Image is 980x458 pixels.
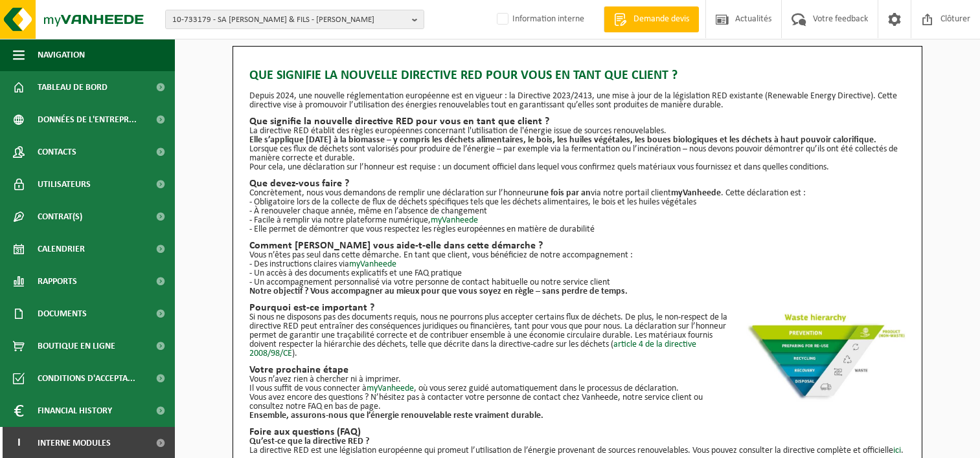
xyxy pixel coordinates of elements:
[893,446,901,455] a: ici
[671,188,721,198] strong: myVanheede
[38,298,87,330] span: Documents
[249,241,906,251] h2: Comment [PERSON_NAME] vous aide-t-elle dans cette démarche ?
[249,251,906,260] p: Vous n’êtes pas seul dans cette démarche. En tant que client, vous bénéficiez de notre accompagne...
[249,287,628,296] strong: Notre objectif ? Vous accompagner au mieux pour que vous soyez en règle – sans perdre de temps.
[249,375,906,393] p: Vous n’avez rien à chercher ni à imprimer. Il vous suffit de vous connecter à , où vous serez gui...
[249,260,906,269] p: - Des instructions claires via
[249,207,906,216] p: - À renouveler chaque année, même en l’absence de changement
[249,278,906,287] p: - Un accompagnement personnalisé via votre personne de contact habituelle ou notre service client
[249,313,906,358] p: Si nous ne disposons pas des documents requis, nous ne pourrons plus accepter certains flux de dé...
[249,411,543,420] b: Ensemble, assurons-nous que l’énergie renouvelable reste vraiment durable.
[38,168,91,201] span: Utilisateurs
[249,225,906,234] p: - Elle permet de démontrer que vous respectez les règles européennes en matière de durabilité
[249,145,906,163] p: Lorsque ces flux de déchets sont valorisés pour produire de l’énergie – par exemple via la fermen...
[249,189,906,198] p: Concrètement, nous vous demandons de remplir une déclaration sur l’honneur via notre portail clie...
[249,269,906,278] p: - Un accès à des documents explicatifs et une FAQ pratique
[38,362,135,395] span: Conditions d'accepta...
[249,427,906,437] h2: Foire aux questions (FAQ)
[249,163,906,172] p: Pour cela, une déclaration sur l’honneur est requise : un document officiel dans lequel vous conf...
[349,259,396,269] a: myVanheede
[38,265,77,298] span: Rapports
[38,233,85,265] span: Calendrier
[249,340,696,358] a: article 4 de la directive 2008/98/CE
[38,395,112,427] span: Financial History
[38,330,115,362] span: Boutique en ligne
[630,13,692,26] span: Demande devis
[249,365,906,375] h2: Votre prochaine étape
[249,446,906,455] p: La directive RED est une législation européenne qui promeut l’utilisation de l’énergie provenant ...
[604,6,699,32] a: Demande devis
[38,104,137,136] span: Données de l'entrepr...
[249,303,906,313] h2: Pourquoi est-ce important ?
[249,437,369,446] b: Qu’est-ce que la directive RED ?
[172,10,407,30] span: 10-733179 - SA [PERSON_NAME] & FILS - [PERSON_NAME]
[249,198,906,207] p: - Obligatoire lors de la collecte de flux de déchets spécifiques tels que les déchets alimentaire...
[38,201,82,233] span: Contrat(s)
[38,39,85,71] span: Navigation
[249,127,906,136] p: La directive RED établit des règles européennes concernant l'utilisation de l'énergie issue de so...
[534,188,591,198] strong: une fois par an
[249,116,906,127] h2: Que signifie la nouvelle directive RED pour vous en tant que client ?
[494,10,584,29] label: Information interne
[249,135,876,145] strong: Elle s’applique [DATE] à la biomasse – y compris les déchets alimentaires, le bois, les huiles vé...
[38,136,76,168] span: Contacts
[165,10,424,29] button: 10-733179 - SA [PERSON_NAME] & FILS - [PERSON_NAME]
[249,66,678,85] span: Que signifie la nouvelle directive RED pour vous en tant que client ?
[249,216,906,225] p: - Facile à remplir via notre plateforme numérique,
[249,393,906,411] p: Vous avez encore des questions ? N’hésitez pas à contacter votre personne de contact chez Vanheed...
[249,92,906,110] p: Depuis 2024, une nouvelle réglementation européenne est en vigueur : la Directive 2023/2413, une ...
[249,179,906,189] h2: Que devez-vous faire ?
[367,384,414,393] a: myVanheede
[431,215,478,225] a: myVanheede
[38,71,108,104] span: Tableau de bord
